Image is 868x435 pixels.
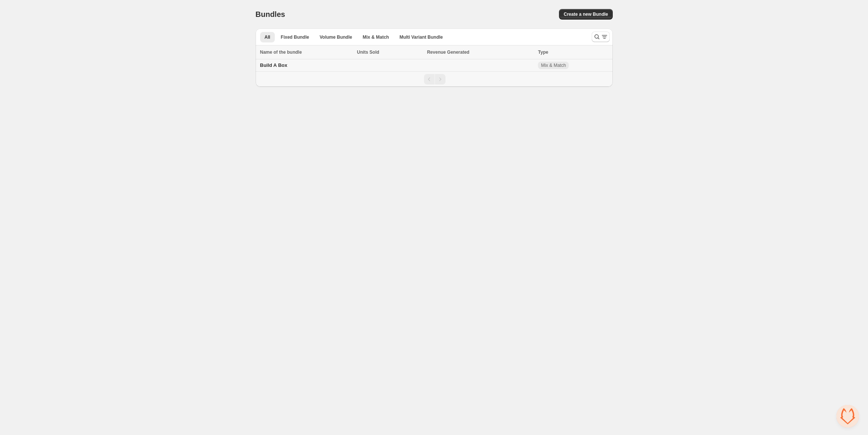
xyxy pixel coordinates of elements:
[260,48,353,56] div: Name of the bundle
[541,62,566,68] span: Mix & Match
[427,48,477,56] button: Revenue Generated
[281,34,309,40] span: Fixed Bundle
[357,48,379,56] span: Units Sold
[320,34,352,40] span: Volume Bundle
[265,34,270,40] span: All
[559,9,612,20] button: Create a new Bundle
[836,405,859,427] div: Open chat
[538,48,608,56] div: Type
[564,11,608,17] span: Create a new Bundle
[357,48,387,56] button: Units Sold
[256,10,285,19] h1: Bundles
[400,34,443,40] span: Multi Variant Bundle
[427,48,470,56] span: Revenue Generated
[256,71,613,87] nav: Pagination
[260,62,288,68] span: Build A Box
[363,34,389,40] span: Mix & Match
[592,32,610,42] button: Search and filter results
